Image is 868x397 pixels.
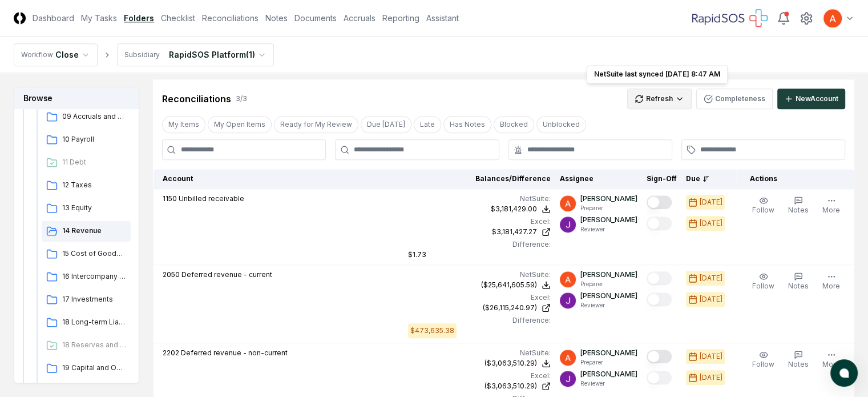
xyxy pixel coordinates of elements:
[265,12,288,24] a: Notes
[483,303,537,313] div: ($26,115,240.97)
[62,340,126,350] span: 18 Reserves and Provisions
[580,358,637,367] p: Preparer
[647,292,672,306] button: Mark complete
[647,271,672,285] button: Mark complete
[14,12,26,24] img: Logo
[481,280,537,290] div: ($25,641,605.59)
[42,335,131,356] a: 18 Reserves and Provisions
[410,326,454,336] div: $473,635.38
[580,215,637,225] p: [PERSON_NAME]
[820,194,842,218] button: More
[181,270,272,279] span: Deferred revenue - current
[33,12,74,24] a: Dashboard
[42,107,131,127] a: 09 Accruals and Other Short-term Liabilities
[823,9,842,27] img: ACg8ocK3mdmu6YYpaRl40uhUUGu9oxSxFSb1vbjsnEih2JuwAH1PGA=s96-c
[124,50,160,60] div: Subsidiary
[21,50,53,60] div: Workflow
[580,348,637,358] p: [PERSON_NAME]
[692,9,768,27] img: RapidSOS logo
[788,206,809,214] span: Notes
[700,372,722,383] div: [DATE]
[62,248,126,259] span: 15 Cost of Goods Sold (COGS)
[163,348,179,357] span: 2202
[443,116,491,133] button: Has Notes
[62,294,126,304] span: 17 Investments
[42,175,131,196] a: 12 Taxes
[536,116,586,133] button: Unblocked
[62,111,126,122] span: 09 Accruals and Other Short-term Liabilities
[700,218,722,228] div: [DATE]
[344,12,376,24] a: Accruals
[580,379,637,388] p: Reviewer
[686,174,732,184] div: Due
[580,204,637,212] p: Preparer
[560,195,576,211] img: ACg8ocK3mdmu6YYpaRl40uhUUGu9oxSxFSb1vbjsnEih2JuwAH1PGA=s96-c
[208,116,272,133] button: My Open Items
[700,294,722,304] div: [DATE]
[408,250,426,260] div: $1.73
[42,358,131,379] a: 19 Capital and Operating Leases
[42,244,131,264] a: 15 Cost of Goods Sold (COGS)
[485,358,551,368] button: ($3,063,510.29)
[647,350,672,363] button: Mark complete
[62,180,126,190] span: 12 Taxes
[181,348,288,357] span: Deferred revenue - non-current
[492,227,537,237] div: $3,181,427.27
[750,194,777,218] button: Follow
[162,92,231,106] div: Reconciliations
[408,348,551,358] div: NetSuite :
[788,282,809,290] span: Notes
[494,116,534,133] button: Blocked
[294,12,337,24] a: Documents
[647,371,672,384] button: Mark complete
[179,194,244,203] span: Unbilled receivable
[14,87,139,109] h3: Browse
[580,301,637,310] p: Reviewer
[408,381,551,391] a: ($3,063,510.29)
[62,317,126,327] span: 18 Long-term Liabilities
[580,194,637,204] p: [PERSON_NAME]
[820,270,842,294] button: More
[14,43,274,66] nav: breadcrumb
[560,271,576,287] img: ACg8ocK3mdmu6YYpaRl40uhUUGu9oxSxFSb1vbjsnEih2JuwAH1PGA=s96-c
[560,350,576,366] img: ACg8ocK3mdmu6YYpaRl40uhUUGu9oxSxFSb1vbjsnEih2JuwAH1PGA=s96-c
[426,12,459,24] a: Assistant
[741,174,845,184] div: Actions
[161,12,195,24] a: Checklist
[750,348,777,372] button: Follow
[42,267,131,287] a: 16 Intercompany Transactions
[62,157,126,167] span: 11 Debt
[555,169,642,189] th: Assignee
[786,270,811,294] button: Notes
[627,89,692,109] button: Refresh
[408,194,551,204] div: NetSuite :
[62,363,126,373] span: 19 Capital and Operating Leases
[786,348,811,372] button: Notes
[42,221,131,242] a: 14 Revenue
[62,134,126,145] span: 10 Payroll
[408,292,551,303] div: Excel:
[62,226,126,236] span: 14 Revenue
[408,315,551,326] div: Difference:
[163,270,180,279] span: 2050
[700,197,722,207] div: [DATE]
[696,89,773,109] button: Completeness
[42,290,131,310] a: 17 Investments
[62,271,126,282] span: 16 Intercompany Transactions
[485,358,537,368] div: ($3,063,510.29)
[580,291,637,301] p: [PERSON_NAME]
[700,351,722,362] div: [DATE]
[587,65,728,83] div: NetSuite last synced [DATE] 8:47 AM
[642,169,681,189] th: Sign-Off
[560,292,576,308] img: ACg8ocKTC56tjQR6-o9bi8poVV4j_qMfO6M0RniyL9InnBgkmYdNig=s96-c
[777,89,845,109] button: NewAccount
[485,381,537,391] div: ($3,063,510.29)
[580,369,637,379] p: [PERSON_NAME]
[491,204,537,214] div: $3,181,429.00
[62,203,126,213] span: 13 Equity
[647,195,672,209] button: Mark complete
[408,371,551,381] div: Excel:
[236,94,247,104] div: 3 / 3
[752,206,774,214] span: Follow
[202,12,259,24] a: Reconciliations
